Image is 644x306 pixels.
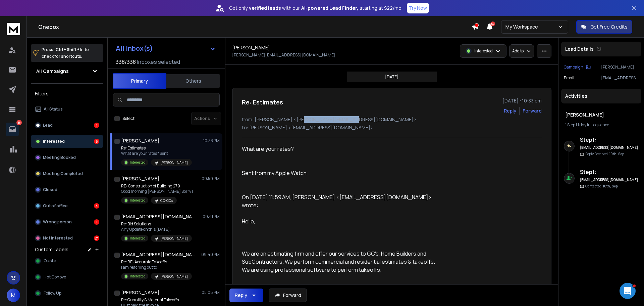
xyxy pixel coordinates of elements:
p: [PERSON_NAME] [601,64,639,70]
span: 50 [490,21,495,26]
h1: [PERSON_NAME] [121,137,159,144]
p: I am reaching out to [121,265,192,270]
h1: Re: Estimates [242,97,283,107]
span: Hello, [242,218,255,225]
h1: All Campaigns [36,68,69,75]
button: Try Now [407,3,429,13]
span: 10th, Sep [609,151,624,156]
p: 05:08 PM [202,290,220,295]
p: Interested [43,139,65,144]
p: Wrong person [43,219,72,225]
p: Add to [512,48,524,54]
h3: Inboxes selected [137,58,180,66]
h6: [EMAIL_ADDRESS][DOMAIN_NAME] [580,145,639,150]
button: Meeting Booked [31,151,103,164]
p: Good morning [PERSON_NAME] Sorry I [121,189,193,194]
a: 38 [6,123,19,136]
h1: [PERSON_NAME] [232,44,270,51]
button: All Status [31,102,103,116]
p: Try Now [409,5,427,11]
img: logo [7,23,20,35]
p: Interested [130,274,146,279]
p: My Workspace [505,24,541,30]
p: What are your rates? Sent [121,151,192,156]
p: Meeting Booked [43,155,76,160]
button: Forward [269,289,307,302]
h1: [PERSON_NAME] [121,289,159,296]
button: Hot Conovo [31,270,103,284]
p: Get only with our starting at $22/mo [229,5,401,11]
p: Out of office [43,203,68,209]
span: 338 / 338 [116,58,136,66]
div: Reply [235,292,247,299]
h1: Onebox [38,23,472,31]
h6: [EMAIL_ADDRESS][DOMAIN_NAME] [580,177,639,182]
div: Activities [561,89,641,103]
span: Quote [44,258,56,264]
p: Re: Quantity & Material Takeoffs [121,297,192,303]
button: Not Interested24 [31,231,103,245]
p: 09:41 PM [203,214,220,219]
h3: Filters [31,89,103,98]
div: 6 [94,139,99,144]
p: to: [PERSON_NAME] <[EMAIL_ADDRESS][DOMAIN_NAME]> [242,124,542,131]
div: Forward [523,107,542,114]
button: Campaign [564,64,591,70]
button: Quote [31,254,103,268]
h3: Custom Labels [35,246,68,253]
button: Lead1 [31,119,103,132]
p: CC-GCs [160,198,173,203]
button: Others [166,74,220,88]
button: Reply [229,289,263,302]
p: Email [564,75,574,81]
strong: AI-powered Lead Finder, [301,5,358,11]
button: All Inbox(s) [110,42,221,55]
p: Meeting Completed [43,171,83,176]
label: Select [122,116,135,121]
p: [DATE] : 10:33 pm [502,97,542,104]
span: Ctrl + Shift + k [55,46,83,53]
button: Wrong person1 [31,215,103,229]
p: Get Free Credits [590,24,628,30]
button: Interested6 [31,135,103,148]
div: | [565,122,637,128]
p: 10:33 PM [203,138,220,143]
button: Reply [504,107,517,114]
p: Interested [130,236,146,241]
p: [PERSON_NAME] [160,274,188,279]
span: 1 day in sequence [578,122,609,128]
h6: Step 1 : [580,136,639,144]
p: 09:40 PM [201,252,220,257]
div: Sent from my Apple Watch [242,153,438,185]
p: Closed [43,187,57,192]
button: M [7,289,20,302]
div: 1 [94,219,99,225]
p: [EMAIL_ADDRESS][DOMAIN_NAME] [601,75,639,81]
p: Interested [130,160,146,165]
h1: [EMAIL_ADDRESS][DOMAIN_NAME] [121,213,195,220]
p: 38 [16,120,22,125]
div: 1 [94,123,99,128]
span: 10th, Sep [603,184,618,188]
button: Primary [113,73,166,89]
p: Lead [43,123,53,128]
blockquote: On [DATE] 11:59 AM, [PERSON_NAME] <[EMAIL_ADDRESS][DOMAIN_NAME]> wrote: [242,193,438,217]
div: 4 [94,203,99,209]
button: Out of office4 [31,199,103,213]
h1: [PERSON_NAME] [121,175,159,182]
p: Re: RE: Accurate Takeoffs [121,259,192,265]
p: RE: Construction of Building 279 [121,183,193,189]
p: Reply Received [585,151,624,157]
p: [DATE] [385,74,398,80]
p: Interested [130,198,146,203]
button: Follow Up [31,287,103,300]
p: Contacted [585,184,618,189]
button: Closed [31,183,103,196]
p: All Status [44,106,63,112]
span: Hot Conovo [44,274,66,280]
h1: [EMAIL_ADDRESS][DOMAIN_NAME] [121,251,195,258]
p: 09:50 PM [202,176,220,181]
